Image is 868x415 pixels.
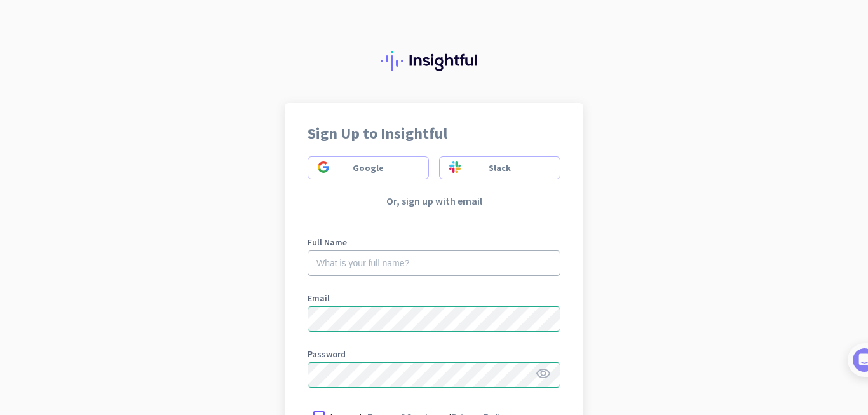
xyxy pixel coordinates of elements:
[308,156,429,179] button: Sign in using googleGoogle
[308,126,560,141] h2: Sign Up to Insightful
[308,350,560,358] label: Password
[308,294,560,303] label: Email
[381,51,487,71] img: Insightful
[439,156,560,179] button: Sign in using slackSlack
[318,161,329,173] img: Sign in using google
[449,161,461,173] img: Sign in using slack
[308,250,560,276] input: What is your full name?
[353,161,384,174] span: Google
[536,366,551,381] i: visibility
[489,161,511,174] span: Slack
[308,238,560,247] label: Full Name
[308,194,560,207] p: Or, sign up with email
